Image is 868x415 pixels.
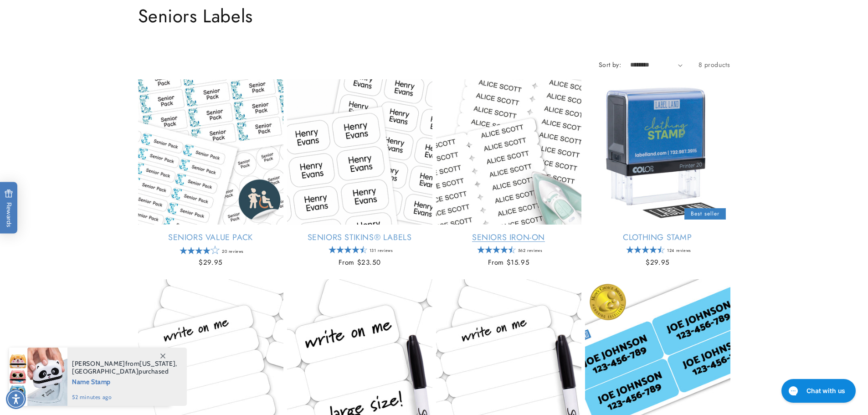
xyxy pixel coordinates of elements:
span: 8 products [699,60,730,69]
h1: Seniors Labels [138,4,730,28]
div: Accessibility Menu [6,389,26,409]
span: [US_STATE] [139,359,175,368]
label: Sort by: [599,60,621,69]
a: Seniors Iron-On [436,232,581,243]
span: Rewards [5,189,13,227]
iframe: Sign Up via Text for Offers [7,342,115,369]
iframe: Gorgias live chat messenger [777,376,859,406]
span: 52 minutes ago [72,393,177,401]
a: Clothing Stamp [585,232,730,243]
span: [GEOGRAPHIC_DATA] [72,367,139,375]
span: from , purchased [72,360,177,375]
a: Seniors Value Pack [138,232,283,243]
span: Name Stamp [72,375,177,387]
a: Seniors Stikins® Labels [287,232,432,243]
